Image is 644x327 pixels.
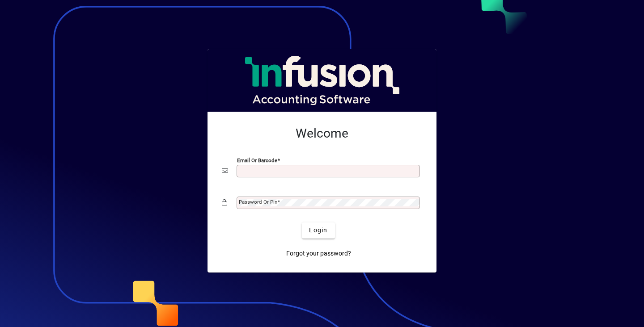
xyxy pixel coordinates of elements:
a: Forgot your password? [283,246,355,262]
h2: Welcome [222,126,422,141]
button: Login [302,222,335,239]
span: Login [309,226,327,235]
mat-label: Email or Barcode [237,157,277,163]
span: Forgot your password? [286,249,351,258]
mat-label: Password or Pin [239,199,277,205]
